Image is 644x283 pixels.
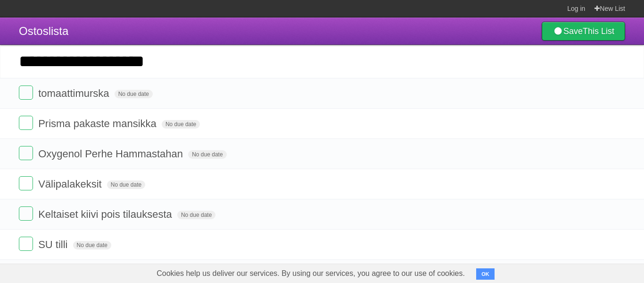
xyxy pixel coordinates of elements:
span: Oxygenol Perhe Hammastahan [38,148,185,160]
span: tomaattimurska [38,87,111,99]
span: No due date [177,211,215,219]
button: OK [476,268,495,280]
span: Ostoslista [19,25,68,37]
label: Done [19,206,33,221]
span: Prisma pakaste mansikka [38,118,159,129]
label: Done [19,237,33,251]
label: Done [19,146,33,160]
span: Keltaiset kiivi pois tilauksesta [38,208,174,220]
span: No due date [162,120,200,129]
span: No due date [73,241,111,249]
b: This List [583,26,614,36]
label: Done [19,86,33,100]
span: Cookies help us deliver our services. By using our services, you agree to our use of cookies. [147,264,474,283]
span: Välipalakeksit [38,178,104,190]
span: No due date [115,90,153,98]
label: Done [19,176,33,190]
span: SU tilli [38,239,70,250]
span: No due date [107,180,145,189]
a: SaveThis List [542,22,625,41]
span: No due date [188,150,226,159]
label: Done [19,116,33,130]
